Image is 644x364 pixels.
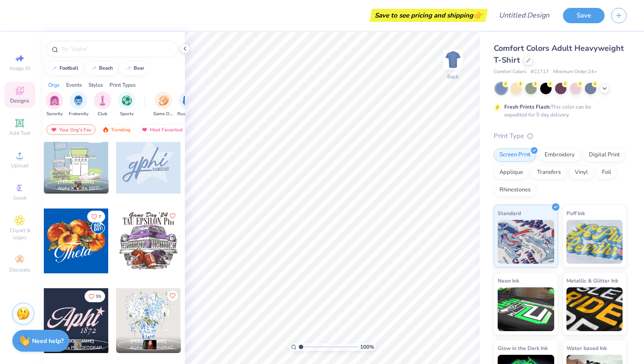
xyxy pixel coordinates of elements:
span: Glow in the Dark Ink [498,343,548,353]
div: Screen Print [494,148,536,162]
div: filter for Fraternity [69,92,88,117]
span: Clipart & logos [4,227,35,241]
input: Untitled Design [492,7,556,24]
div: Print Type [494,131,626,141]
img: Game Day Image [159,95,169,106]
button: filter button [153,92,173,117]
button: Save [563,8,605,23]
span: Water based Ink [566,343,607,353]
img: Metallic & Glitter Ink [566,287,623,331]
button: filter button [118,92,135,117]
div: Embroidery [539,148,580,162]
button: football [46,62,82,75]
span: Image AI [10,65,30,72]
img: trend_line.gif [51,66,58,71]
span: Add Text [9,130,30,137]
div: Applique [494,166,529,179]
img: Neon Ink [498,287,554,331]
div: Most Favorited [137,124,187,135]
img: Rush & Bid Image [183,95,193,106]
span: Game Day [153,111,173,117]
span: 100 % [360,343,374,351]
img: Fraternity Image [74,95,83,106]
div: This color can be expedited for 5 day delivery. [504,103,612,119]
span: Comfort Colors [494,68,526,76]
button: filter button [46,92,63,117]
img: Standard [498,220,554,264]
strong: Fresh Prints Flash: [504,103,551,110]
div: filter for Sorority [46,92,63,117]
img: Sports Image [122,95,132,106]
img: Club Image [98,95,107,106]
span: Greek [13,194,27,201]
button: filter button [94,92,111,117]
span: [PERSON_NAME] [130,338,166,344]
span: Upload [11,162,28,169]
div: filter for Sports [118,92,135,117]
img: Back [444,51,462,68]
input: Try "Alpha" [60,45,173,53]
button: Like [167,211,178,221]
div: bear [134,66,144,71]
span: Sorority [46,111,63,117]
div: Trending [98,124,134,135]
img: trending.gif [102,127,109,133]
button: filter button [69,92,88,117]
img: Puff Ink [566,220,623,264]
div: beach [99,66,113,71]
span: Puff Ink [566,209,585,218]
span: 👉 [473,10,483,20]
button: filter button [177,92,198,117]
span: 95 [96,294,101,299]
img: most_fav.gif [50,127,57,133]
span: Alpha Xi Delta, [GEOGRAPHIC_DATA] [58,185,105,192]
span: Metallic & Glitter Ink [566,276,618,285]
span: Fraternity [69,111,88,117]
img: most_fav.gif [141,127,148,133]
span: # C1717 [531,68,549,76]
div: Events [66,81,82,89]
div: filter for Game Day [153,92,173,117]
button: Like [167,290,178,301]
div: Digital Print [583,148,626,162]
div: Save to see pricing and shipping [372,9,485,22]
div: Orgs [48,81,60,89]
span: Comfort Colors Adult Heavyweight T-Shirt [494,43,624,65]
div: Vinyl [569,166,594,179]
strong: Need help? [32,337,64,345]
span: Standard [498,209,521,218]
img: trend_line.gif [90,66,97,71]
div: Print Types [110,81,136,89]
span: Minimum Order: 24 + [553,68,597,76]
span: Club [98,111,107,117]
div: Foil [596,166,617,179]
div: Rhinestones [494,184,536,197]
button: Like [87,211,105,223]
span: Neon Ink [498,276,519,285]
div: Your Org's Fav [46,124,96,135]
span: Rush & Bid [177,111,198,117]
div: football [60,66,78,71]
span: Designs [10,97,29,104]
span: 7 [99,215,101,219]
img: Sorority Image [50,95,60,106]
button: bear [120,62,148,75]
span: [PERSON_NAME] [58,179,94,185]
span: Alpha Phi, [GEOGRAPHIC_DATA][US_STATE], [PERSON_NAME] [58,345,105,351]
span: [PERSON_NAME] [58,338,94,344]
button: Like [85,290,105,302]
div: Back [447,73,459,81]
span: Sports [120,111,134,117]
button: beach [85,62,117,75]
div: filter for Club [94,92,111,117]
div: filter for Rush & Bid [177,92,198,117]
div: Styles [88,81,103,89]
div: Transfers [531,166,566,179]
span: Decorate [9,266,30,273]
img: trend_line.gif [125,66,132,71]
span: Alpha [GEOGRAPHIC_DATA], [GEOGRAPHIC_DATA][US_STATE] [130,345,177,351]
